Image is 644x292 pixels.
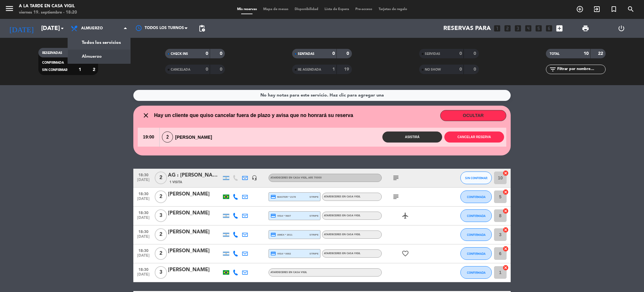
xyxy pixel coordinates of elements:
i: close [142,112,150,119]
i: credit_card [270,213,276,219]
span: ATARDECERES EN CASA VIGIL [270,177,322,179]
span: 19:00 [138,128,159,147]
span: [DATE] [136,216,151,223]
span: SIN CONFIRMAR [465,176,487,180]
button: CONFIRMADA [460,209,492,222]
span: ATARDECERES EN CASA VIGIL [270,271,307,274]
strong: 0 [220,67,224,72]
span: 2 [155,228,167,241]
div: [PERSON_NAME] [168,247,221,255]
span: CHECK INS [171,52,188,55]
button: SIN CONFIRMAR [460,172,492,184]
strong: 1 [332,67,335,72]
strong: 0 [206,51,208,56]
div: AG : [PERSON_NAME] X 2 / MI VIAJE A [GEOGRAPHIC_DATA] [168,171,221,179]
span: [DATE] [136,254,151,261]
span: TOTAL [550,52,559,55]
div: No hay notas para este servicio. Haz clic para agregar una [260,92,384,99]
span: Lista de Espera [321,8,352,11]
span: 3 [155,266,167,279]
span: stripe [309,252,319,256]
i: cancel [502,246,509,252]
span: CONFIRMADA [467,252,486,255]
i: looks_3 [514,24,522,32]
span: CANCELADA [171,68,190,71]
span: visa * 5607 [270,213,291,219]
div: LOG OUT [603,19,639,38]
span: print [582,25,589,32]
i: looks_two [503,24,512,32]
i: search [627,5,635,13]
strong: 10 [584,51,589,56]
strong: 19 [344,67,350,72]
span: ATARDECERES EN CASA VIGIL [324,214,360,217]
span: CONFIRMADA [467,214,486,218]
button: CONFIRMADA [460,190,492,203]
i: airplanemode_active [402,212,409,219]
span: ATARDECERES EN CASA VIGIL [324,252,360,255]
span: 2 [155,172,167,184]
i: cancel [502,265,509,271]
span: SIN CONFIRMAR [42,68,67,72]
strong: 0 [459,51,462,56]
strong: 1 [79,67,81,72]
strong: 0 [206,67,208,72]
i: cancel [502,227,509,233]
div: [PERSON_NAME] [168,266,221,274]
span: 18:30 [136,266,151,273]
span: SENTADAS [298,52,314,55]
strong: 22 [598,51,604,56]
div: [PERSON_NAME] [168,190,221,198]
span: CONFIRMADA [467,195,486,199]
span: 2 [155,247,167,260]
span: Reservas para [443,25,491,32]
span: RESERVADAS [42,51,62,55]
span: Tarjetas de regalo [375,8,410,11]
i: filter_list [549,66,557,73]
i: menu [5,4,14,13]
button: CONFIRMADA [460,247,492,260]
span: 1 Visita [169,180,182,185]
span: NO SHOW [425,68,441,71]
span: 18:30 [136,209,151,216]
i: power_settings_new [618,25,625,32]
button: menu [5,4,14,15]
button: CONFIRMADA [460,266,492,279]
span: Disponibilidad [291,8,321,11]
span: ATARDECERES EN CASA VIGIL [324,196,360,198]
strong: 0 [459,67,462,72]
i: subject [392,193,400,201]
i: looks_4 [524,24,532,32]
i: add_box [555,24,563,32]
i: arrow_drop_down [58,25,66,32]
span: master * 2178 [270,194,296,200]
span: SERVIDAS [425,52,440,55]
strong: 2 [93,67,97,72]
i: looks_6 [545,24,553,32]
div: viernes 19. septiembre - 18:20 [19,9,77,16]
div: [PERSON_NAME] [160,131,218,143]
span: stripe [309,195,319,199]
span: 18:30 [136,228,151,235]
a: Todos los servicios [68,36,130,50]
span: 18:30 [136,190,151,197]
span: 2 [162,131,173,143]
span: Almuerzo [81,26,103,31]
i: favorite_border [402,250,409,257]
strong: 0 [474,51,477,56]
span: 3 [155,209,167,222]
span: stripe [309,214,319,218]
span: [DATE] [136,272,151,280]
i: looks_one [493,24,501,32]
input: Filtrar por nombre... [557,66,605,73]
strong: 0 [332,51,335,56]
span: , ARS 70000 [307,177,322,179]
i: credit_card [270,251,276,256]
span: CONFIRMADA [467,271,486,274]
i: [DATE] [5,21,38,35]
button: OCULTAR [440,110,506,121]
i: looks_5 [535,24,543,32]
i: turned_in_not [610,5,618,13]
strong: 0 [347,51,350,56]
span: Hay un cliente que quiso cancelar fuera de plazo y avisa que no honrará su reserva [154,111,353,120]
